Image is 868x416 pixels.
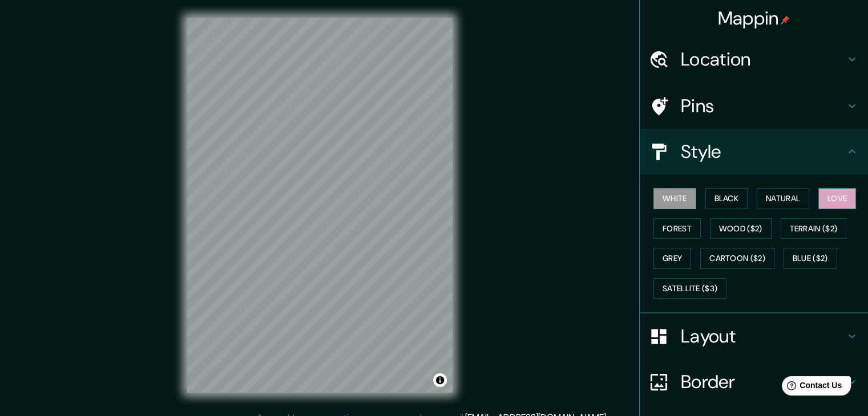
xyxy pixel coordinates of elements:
button: Satellite ($3) [653,278,726,299]
button: White [653,188,696,209]
button: Forest [653,218,701,239]
div: Pins [640,83,868,129]
button: Wood ($2) [710,218,772,239]
button: Cartoon ($2) [700,248,774,269]
h4: Location [681,48,845,71]
h4: Pins [681,95,845,117]
button: Terrain ($2) [781,218,847,239]
div: Style [640,129,868,174]
button: Toggle attribution [433,373,447,387]
h4: Border [681,370,845,393]
button: Grey [653,248,691,269]
h4: Style [681,140,845,163]
canvas: Map [187,18,453,393]
div: Border [640,359,868,405]
button: Blue ($2) [784,248,837,269]
iframe: Help widget launcher [766,372,855,403]
h4: Layout [681,325,845,348]
button: Natural [757,188,809,209]
button: Love [818,188,856,209]
img: pin-icon.png [781,15,790,25]
h4: Mappin [718,7,790,30]
div: Layout [640,313,868,359]
button: Black [705,188,748,209]
div: Location [640,36,868,82]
